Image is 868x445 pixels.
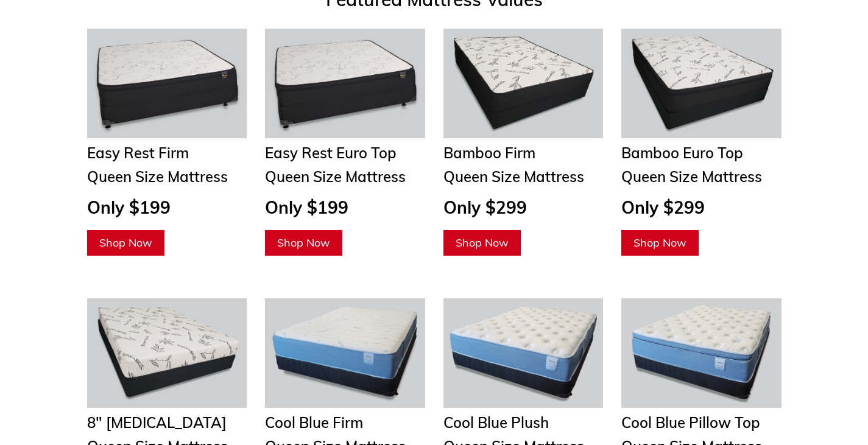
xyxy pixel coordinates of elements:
img: Twin Mattresses From $69 to $169 [265,29,425,138]
span: Shop Now [99,236,152,250]
span: Easy Rest Euro Top [265,144,397,162]
a: Shop Now [621,230,699,256]
span: Only $199 [265,197,348,218]
span: Shop Now [633,236,686,250]
span: Shop Now [456,236,509,250]
span: Queen Size Mattress [265,167,406,186]
span: Queen Size Mattress [87,167,228,186]
img: Cool Blue Plush Mattress [443,298,604,408]
span: Cool Blue Firm [265,413,363,432]
span: Only $299 [443,197,527,218]
span: Cool Blue Pillow Top [621,413,760,432]
span: Bamboo Euro Top [621,144,743,162]
img: Adjustable Bases Starting at $379 [621,29,782,138]
img: Bamboo 8 [87,298,247,408]
img: Cool Blue Pillow Top Mattress [621,298,782,408]
span: Shop Now [277,236,330,250]
span: Easy Rest Firm [87,144,189,162]
a: Shop Now [87,230,164,256]
span: 8" [MEDICAL_DATA] [87,413,227,432]
a: Shop Now [265,230,342,256]
a: Shop Now [443,230,521,256]
img: Queen Mattresses From $449 to $949 [443,29,604,138]
span: Cool Blue Plush [443,413,549,432]
span: Queen Size Mattress [443,167,584,186]
span: Only $299 [621,197,705,218]
span: Bamboo Firm [443,144,535,162]
img: Twin Mattresses From $69 to $169 [87,29,247,138]
span: Queen Size Mattress [621,167,762,186]
span: Only $199 [87,197,171,218]
img: Cool Blue Firm Mattress [265,298,425,408]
